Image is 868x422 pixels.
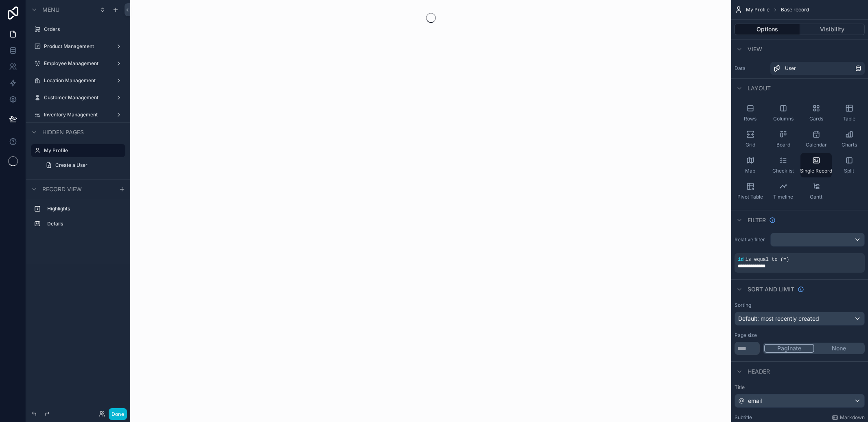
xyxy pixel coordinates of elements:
a: Create a User [41,159,125,172]
a: User [770,62,865,75]
label: Inventory Management [44,112,112,118]
span: User [785,65,796,72]
span: Charts [842,142,857,148]
button: Charts [833,127,865,151]
span: My Profile [746,7,770,13]
button: Cards [800,101,832,125]
span: is equal to (=) [745,257,789,262]
button: Default: most recently created [735,312,865,326]
label: My Profile [44,147,120,154]
label: Details [47,221,122,227]
span: Menu [42,6,59,14]
button: Timeline [767,179,799,203]
span: Pivot Table [737,194,763,200]
label: Page size [735,332,757,339]
button: Grid [735,127,766,151]
label: Title [735,384,865,391]
button: Visibility [800,24,865,35]
label: Sorting [735,302,751,308]
span: Layout [748,84,771,92]
span: id [738,257,743,262]
label: Employee Management [44,60,112,67]
span: email [748,397,762,405]
span: Timeline [773,194,793,200]
button: Options [735,24,800,35]
button: Pivot Table [735,179,766,203]
span: Header [748,367,770,376]
button: Board [767,127,799,151]
span: Calendar [806,142,827,148]
button: Checklist [767,153,799,177]
span: Rows [744,116,756,122]
label: Customer Management [44,94,112,101]
span: Columns [773,116,794,122]
label: Orders [44,26,124,33]
button: Split [833,153,865,177]
span: Default: most recently created [738,315,819,322]
label: Highlights [47,206,122,212]
span: Gantt [810,194,822,200]
div: scrollable content [26,199,130,238]
span: Checklist [772,168,794,174]
span: Cards [809,116,823,122]
span: Hidden pages [42,128,84,136]
span: Split [844,168,854,174]
button: Columns [767,101,799,125]
span: Grid [746,142,755,148]
button: Paginate [764,344,814,353]
label: Product Management [44,43,112,50]
span: Sort And Limit [748,285,794,293]
span: Board [776,142,790,148]
span: Table [843,116,855,122]
span: Create a User [55,162,87,168]
label: Relative filter [735,236,767,243]
span: Base record [781,7,809,13]
span: Map [745,168,755,174]
button: None [814,344,864,353]
button: Calendar [800,127,832,151]
span: View [748,45,762,53]
span: Single Record [800,168,832,174]
label: Location Management [44,77,112,84]
button: Table [833,101,865,125]
span: Filter [748,216,766,224]
button: Done [109,408,127,420]
button: Gantt [800,179,832,203]
label: Data [735,65,767,72]
span: Record view [42,185,82,193]
button: Rows [735,101,766,125]
button: email [735,394,865,408]
button: Single Record [800,153,832,177]
button: Map [735,153,766,177]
